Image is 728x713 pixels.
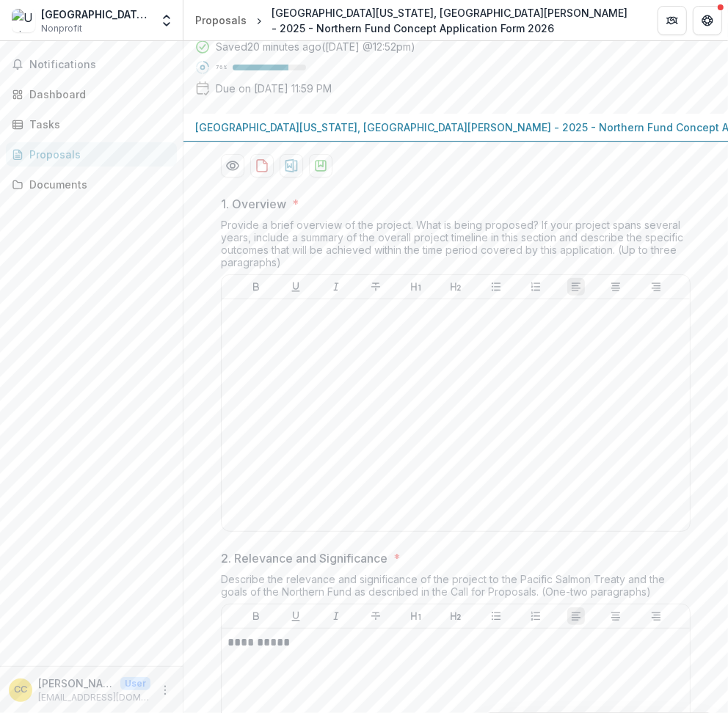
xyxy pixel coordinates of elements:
[607,607,625,625] button: Align Center
[221,573,691,604] div: Describe the relevance and significance of the project to the Pacific Salmon Treaty and the goals...
[693,6,722,35] button: Get Help
[447,607,465,625] button: Heading 2
[189,10,252,31] a: Proposals
[6,142,177,167] a: Proposals
[216,81,332,96] p: Due on [DATE] 11:59 PM
[6,172,177,197] a: Documents
[327,278,345,296] button: Italicize
[156,6,177,35] button: Open entity switcher
[407,278,425,296] button: Heading 1
[12,9,35,32] img: University of California, Santa Cruz
[367,607,385,625] button: Strike
[216,39,415,54] div: Saved 20 minutes ago ( [DATE] @ 12:52pm )
[6,112,177,136] a: Tasks
[29,87,165,102] div: Dashboard
[38,676,114,691] p: [PERSON_NAME]
[6,53,177,76] button: Notifications
[607,278,625,296] button: Align Center
[272,5,634,36] div: [GEOGRAPHIC_DATA][US_STATE], [GEOGRAPHIC_DATA][PERSON_NAME] - 2025 - Northern Fund Concept Applic...
[287,278,305,296] button: Underline
[221,549,387,567] p: 2. Relevance and Significance
[216,62,227,73] p: 76 %
[29,177,165,192] div: Documents
[6,82,177,106] a: Dashboard
[487,607,505,625] button: Bullet List
[647,607,665,625] button: Align Right
[221,154,244,178] button: Preview 6184bd86-0113-40b4-b357-b553c29506c8-0.pdf
[447,278,465,296] button: Heading 2
[407,607,425,625] button: Heading 1
[29,117,165,132] div: Tasks
[527,278,545,296] button: Ordered List
[487,278,505,296] button: Bullet List
[156,681,174,699] button: More
[221,219,691,274] div: Provide a brief overview of the project. What is being proposed? If your project spans several ye...
[41,7,150,22] div: [GEOGRAPHIC_DATA][US_STATE], [GEOGRAPHIC_DATA][PERSON_NAME]
[567,607,585,625] button: Align Left
[221,195,286,213] p: 1. Overview
[195,12,247,28] div: Proposals
[14,685,27,695] div: Catherine Courtier
[250,154,274,178] button: download-proposal
[280,154,303,178] button: download-proposal
[658,6,687,35] button: Partners
[327,607,345,625] button: Italicize
[527,607,545,625] button: Ordered List
[309,154,332,178] button: download-proposal
[120,677,150,690] p: User
[247,607,265,625] button: Bold
[287,607,305,625] button: Underline
[567,278,585,296] button: Align Left
[29,59,171,71] span: Notifications
[189,2,640,39] nav: breadcrumb
[41,22,82,35] span: Nonprofit
[367,278,385,296] button: Strike
[38,691,150,704] p: [EMAIL_ADDRESS][DOMAIN_NAME]
[247,278,265,296] button: Bold
[29,147,165,162] div: Proposals
[647,278,665,296] button: Align Right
